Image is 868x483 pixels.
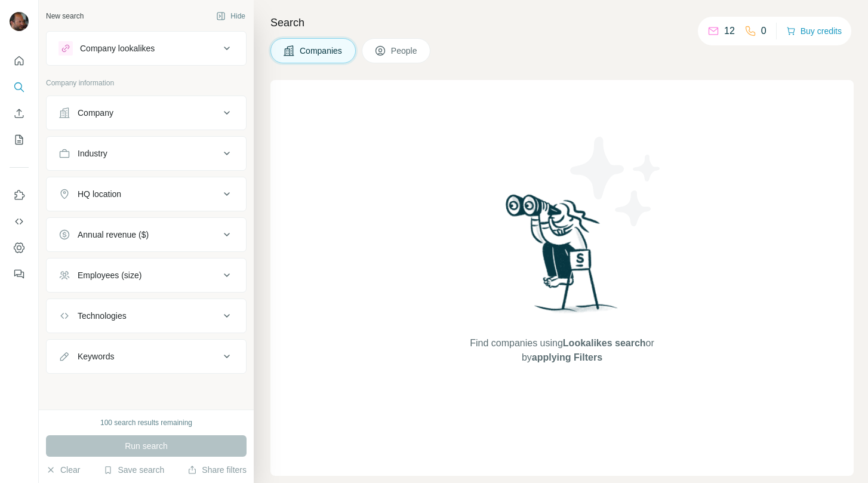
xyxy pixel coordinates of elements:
div: Company lookalikes [80,42,155,54]
span: Companies [300,45,343,57]
button: Share filters [187,464,247,476]
button: Clear [46,464,80,476]
img: Avatar [10,12,29,31]
button: HQ location [47,180,246,208]
span: applying Filters [532,352,602,362]
img: Surfe Illustration - Woman searching with binoculars [500,191,624,324]
button: Feedback [10,263,29,285]
button: Use Surfe on LinkedIn [10,184,29,206]
div: Keywords [78,350,114,362]
button: Use Surfe API [10,211,29,232]
div: Industry [78,147,107,159]
button: Industry [47,139,246,168]
button: Quick start [10,50,29,72]
button: Annual revenue ($) [47,220,246,249]
div: HQ location [78,188,121,200]
span: Lookalikes search [563,338,646,348]
button: Keywords [47,342,246,371]
div: Annual revenue ($) [78,229,149,241]
button: Search [10,76,29,98]
p: Company information [46,78,247,88]
button: Company lookalikes [47,34,246,63]
div: 100 search results remaining [100,417,192,428]
button: Technologies [47,302,246,330]
div: New search [46,11,84,21]
button: Save search [103,464,164,476]
div: Technologies [78,310,127,322]
button: Company [47,99,246,127]
img: Surfe Illustration - Stars [562,128,670,235]
button: Buy credits [786,23,842,39]
button: Employees (size) [47,261,246,290]
h4: Search [270,14,854,31]
button: Dashboard [10,237,29,259]
div: Company [78,107,113,119]
div: Employees (size) [78,269,141,281]
p: 12 [724,24,735,38]
span: People [391,45,418,57]
p: 0 [761,24,767,38]
button: Enrich CSV [10,103,29,124]
span: Find companies using or by [466,336,657,365]
button: My lists [10,129,29,150]
button: Hide [208,7,254,25]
